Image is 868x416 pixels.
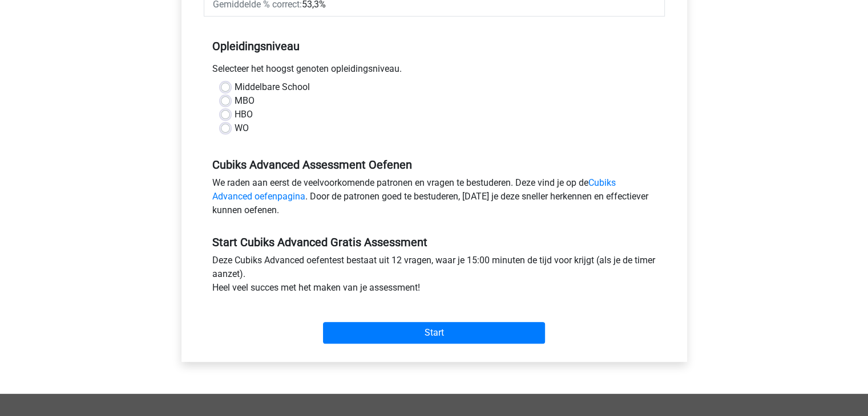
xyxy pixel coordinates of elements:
label: Middelbare School [235,80,310,94]
label: WO [235,121,249,135]
label: HBO [235,108,253,121]
div: We raden aan eerst de veelvoorkomende patronen en vragen te bestuderen. Deze vind je op de . Door... [204,176,665,222]
div: Deze Cubiks Advanced oefentest bestaat uit 12 vragen, waar je 15:00 minuten de tijd voor krijgt (... [204,254,665,299]
input: Start [323,322,545,344]
div: Selecteer het hoogst genoten opleidingsniveau. [204,62,665,80]
label: MBO [235,94,255,108]
h5: Start Cubiks Advanced Gratis Assessment [212,235,656,249]
h5: Cubiks Advanced Assessment Oefenen [212,158,656,172]
h5: Opleidingsniveau [212,35,656,58]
